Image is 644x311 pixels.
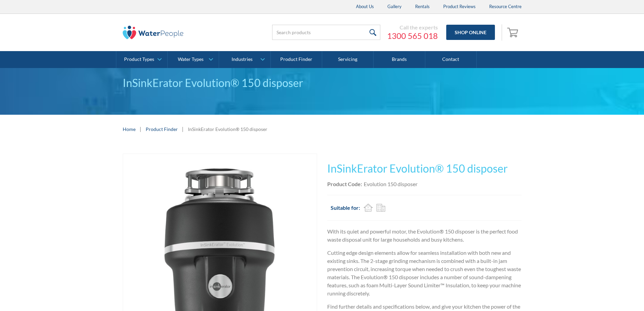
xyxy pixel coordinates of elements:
[322,51,374,68] a: Servicing
[425,51,477,68] a: Contact
[139,125,142,133] div: |
[272,25,380,40] input: Search products
[123,26,184,39] img: The Water People
[327,227,522,244] p: With its quiet and powerful motor, the Evolution® 150 disposer is the perfect food waste disposal...
[188,126,267,133] div: InSinkErator Evolution® 150 disposer
[219,51,270,68] a: Industries
[327,181,362,187] strong: Product Code:
[374,51,425,68] a: Brands
[232,57,253,62] div: Industries
[123,75,522,91] div: InSinkErator Evolution® 150 disposer
[387,24,438,31] div: Call the experts
[387,31,438,41] a: 1300 565 018
[327,249,522,297] p: Cutting edge design elements allow for seamless installation with both new and existing sinks. Th...
[124,57,154,62] div: Product Types
[327,160,522,177] h1: InSinkErator Evolution® 150 disposer
[168,51,219,68] a: Water Types
[331,204,360,212] h2: Suitable for:
[505,24,522,41] a: Open cart
[271,51,322,68] a: Product Finder
[446,25,495,40] a: Shop Online
[123,126,136,133] a: Home
[178,57,204,62] div: Water Types
[364,180,418,188] div: Evolution 150 disposer
[146,126,178,133] a: Product Finder
[507,27,520,38] img: shopping cart
[116,51,167,68] a: Product Types
[181,125,185,133] div: |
